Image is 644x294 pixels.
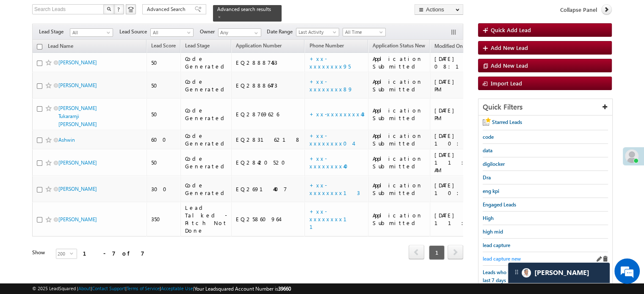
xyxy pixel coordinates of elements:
[373,55,426,70] div: Application Submitted
[151,215,177,223] div: 350
[115,230,154,242] em: Start Chat
[309,78,353,93] a: +xx-xxxxxxxx89
[185,55,227,70] div: Code Generated
[483,174,491,181] span: Dra
[343,28,383,36] span: All Time
[185,107,227,122] div: Code Generated
[483,201,516,208] span: Engaged Leads
[39,28,70,36] span: Lead Stage
[117,5,121,13] span: ?
[56,249,70,258] span: 200
[236,136,301,143] div: EQ28316218
[491,26,531,33] span: Quick Add Lead
[70,29,111,36] span: All
[151,136,177,143] div: 600
[58,137,75,143] a: Ashwin
[236,110,301,118] div: EQ28769626
[434,107,496,122] div: [DATE] 07:24 PM
[37,44,42,49] input: Check all records
[429,245,445,260] span: 1
[448,245,463,259] span: next
[151,82,177,89] div: 50
[107,7,111,11] img: Search
[58,82,97,88] a: [PERSON_NAME]
[218,28,261,37] input: Type to Search
[236,42,282,49] span: Application Number
[147,5,188,13] span: Advanced Search
[217,6,271,12] span: Advanced search results
[508,262,610,283] div: carter-dragCarter[PERSON_NAME]
[434,43,463,49] span: Modified On
[522,268,531,278] img: Carter
[309,132,353,147] a: +xx-xxxxxxxx04
[373,78,426,93] div: Application Submitted
[373,155,426,170] div: Application Submitted
[278,286,291,292] span: 39660
[373,181,426,197] div: Application Submitted
[151,42,176,49] span: Lead Score
[434,212,496,227] div: [DATE] 11:44 PM
[373,212,426,227] div: Application Submitted
[236,82,301,89] div: EQ28886473
[32,285,291,293] span: © 2025 LeadSquared | | | | |
[78,286,91,291] a: About
[483,269,554,283] span: Leads who visited website in the last 7 days
[151,29,191,36] span: All
[343,28,386,36] a: All Time
[309,181,359,196] a: +xx-xxxxxxxx13
[194,286,291,292] span: Your Leadsquared Account Number is
[430,41,475,52] a: Modified On (sorted descending)
[58,59,97,66] a: [PERSON_NAME]
[434,181,496,197] div: [DATE] 10:05 AM
[305,41,348,52] a: Phone Number
[185,132,227,147] div: Code Generated
[309,110,364,118] a: +xx-xxxxxxxx43
[309,55,350,70] a: +xx-xxxxxxxx95
[250,29,260,37] a: Show All Items
[236,159,301,166] div: EQ28420520
[44,41,77,52] a: Lead Name
[534,269,589,277] span: Carter
[483,256,521,262] span: lead capture new
[560,6,597,14] span: Collapse Panel
[309,42,343,49] span: Phone Number
[483,188,499,194] span: eng kpi
[70,28,113,37] a: All
[483,228,503,235] span: high mid
[448,246,463,259] a: next
[119,28,150,36] span: Lead Source
[434,132,496,147] div: [DATE] 10:05 AM
[409,245,424,259] span: prev
[127,286,160,291] a: Terms of Service
[185,42,210,49] span: Lead Stage
[147,41,180,52] a: Lead Score
[14,44,36,55] img: d_60004797649_company_0_60004797649
[151,159,177,166] div: 50
[491,80,522,87] span: Import Lead
[415,4,463,15] button: Actions
[151,185,177,193] div: 300
[483,147,492,154] span: data
[267,28,296,36] span: Date Range
[32,249,49,256] div: Show
[185,181,227,197] div: Code Generated
[373,42,425,49] span: Application Status New
[139,4,159,25] div: Minimize live chat window
[151,110,177,118] div: 50
[58,186,97,192] a: [PERSON_NAME]
[185,204,227,234] div: Lead Talked - Pitch Not Done
[491,62,528,69] span: Add New Lead
[478,99,612,115] div: Quick Filters
[161,286,193,291] a: Acceptable Use
[492,119,522,125] span: Starred Leads
[513,269,520,275] img: carter-drag
[236,215,301,223] div: EQ25860964
[151,59,177,66] div: 50
[11,78,155,223] textarea: Type your message and hit 'Enter'
[483,134,494,140] span: code
[309,155,353,170] a: +xx-xxxxxxxx40
[200,28,218,36] span: Owner
[296,28,337,36] span: Last Activity
[58,159,97,166] a: [PERSON_NAME]
[373,132,426,147] div: Application Submitted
